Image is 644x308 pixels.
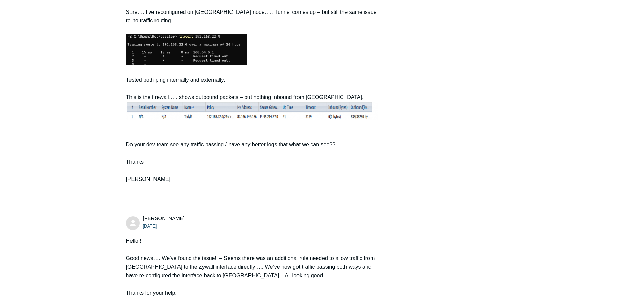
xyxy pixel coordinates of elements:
[143,215,185,221] span: Rob Nossiter
[126,94,364,100] span: This is the firewall….. shows outbound packets – but nothing inbound from [GEOGRAPHIC_DATA].
[126,142,336,147] span: Do your dev team see any traffic passing / have any better logs that what we can see??
[143,223,157,229] time: 09/20/2025, 04:59
[126,159,144,165] span: Thanks
[126,77,225,83] span: Tested both ping internally and externally:
[126,9,377,24] span: Sure…. I’ve reconfigured on [GEOGRAPHIC_DATA] node….. Tunnel comes up – but still the same issue ...
[126,238,141,244] span: Hello!!
[126,290,177,296] span: Thanks for your help.
[126,255,375,278] span: Good news…. We’ve found the issue!! – Seems there was an additional rule needed to allow traffic ...
[126,176,171,182] span: [PERSON_NAME]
